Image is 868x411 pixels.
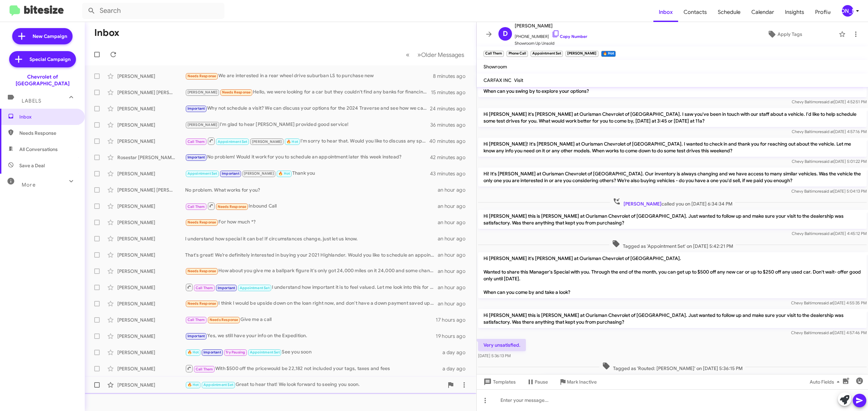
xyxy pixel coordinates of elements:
[210,318,238,322] span: Needs Response
[417,50,421,59] span: »
[225,350,245,354] span: Try Pausing
[185,381,444,389] div: Great to hear that! We look forward to seeing you soon.
[515,22,587,30] span: [PERSON_NAME]
[117,365,185,372] div: [PERSON_NAME]
[117,154,185,161] div: Rosestar [PERSON_NAME]
[478,309,867,328] p: Hi [PERSON_NAME] this is [PERSON_NAME] at Ourisman Chevrolet of [GEOGRAPHIC_DATA]. Just wanted to...
[185,121,430,129] div: I'm glad to hear [PERSON_NAME] provided good service!
[188,220,216,224] span: Needs Response
[438,187,471,193] div: an hour ago
[287,139,298,144] span: 🔥 Hot
[791,189,867,194] span: Chevy Baltimore [DATE] 5:04:13 PM
[185,72,433,80] div: We are interested in a rear wheel drive suburban LS to purchase new
[117,284,185,291] div: [PERSON_NAME]
[822,231,834,236] span: said at
[117,300,185,307] div: [PERSON_NAME]
[117,219,185,226] div: [PERSON_NAME]
[438,300,471,307] div: an hour ago
[438,219,471,226] div: an hour ago
[821,330,833,335] span: said at
[188,318,205,322] span: Call Them
[821,300,833,305] span: said at
[82,3,224,19] input: Search
[117,187,185,193] div: [PERSON_NAME] [PERSON_NAME]
[478,108,867,127] p: Hi [PERSON_NAME] it's [PERSON_NAME] at Ourisman Chevrolet of [GEOGRAPHIC_DATA]. I saw you've been...
[601,51,616,57] small: 🔥 Hot
[218,204,246,209] span: Needs Response
[484,77,511,83] span: CARFAX INC
[712,2,746,22] a: Schedule
[430,138,471,145] div: 40 minutes ago
[478,210,867,229] p: Hi [PERSON_NAME] this is [PERSON_NAME] at Ourisman Chevrolet of [GEOGRAPHIC_DATA]. Just wanted to...
[252,139,282,144] span: [PERSON_NAME]
[196,286,213,290] span: Call Them
[810,376,842,388] span: Auto Fields
[185,202,438,210] div: Inbound Call
[780,2,810,22] a: Insights
[733,28,835,40] button: Apply Tags
[478,339,526,351] p: Very unsatisfied.
[185,300,438,307] div: I think I would be upside down on the loan right now, and don't have a down payment saved up. Wha...
[185,218,438,226] div: For how much *?
[515,40,587,47] span: Showroom Up Unsold
[791,300,867,305] span: Chevy Baltimore [DATE] 4:55:35 PM
[484,51,504,57] small: Call Them
[185,235,438,242] div: I understand how special it can be! If circumstances change, just let us know.
[185,267,438,275] div: How about you give me a ballpark figure it's only got 24,000 miles on it 24,000 and some change
[792,231,867,236] span: Chevy Baltimore [DATE] 4:45:12 PM
[185,105,430,112] div: Why not schedule a visit? We can discuss your options for the 2024 Traverse and see how we can as...
[678,2,712,22] a: Contacts
[430,105,471,112] div: 24 minutes ago
[477,376,521,388] button: Templates
[185,332,436,340] div: Yes, we still have your info on the Expedition.
[438,268,471,275] div: an hour ago
[117,138,185,145] div: [PERSON_NAME]
[185,137,430,145] div: I'm sorry to hear that. Would you like to discuss any specific concerns? We're here to help and w...
[278,171,290,176] span: 🔥 Hot
[117,382,185,388] div: [PERSON_NAME]
[653,2,678,22] a: Inbox
[22,182,36,188] span: More
[438,284,471,291] div: an hour ago
[117,89,185,96] div: [PERSON_NAME] [PERSON_NAME]
[94,27,119,38] h1: Inbox
[746,2,780,22] a: Calendar
[503,28,508,39] span: D
[117,203,185,210] div: [PERSON_NAME]
[185,252,438,258] div: That's great! We’re definitely interested in buying your 2021 Highlander. Would you like to sched...
[482,376,516,388] span: Templates
[188,171,217,176] span: Appointment Set
[478,252,867,298] p: Hi [PERSON_NAME] it's [PERSON_NAME] at Ourisman Chevrolet of [GEOGRAPHIC_DATA]. Wanted to share t...
[117,349,185,356] div: [PERSON_NAME]
[19,146,58,153] span: All Conversations
[117,105,185,112] div: [PERSON_NAME]
[188,155,205,159] span: Important
[566,51,598,57] small: [PERSON_NAME]
[438,252,471,258] div: an hour ago
[218,286,235,290] span: Important
[188,139,205,144] span: Call Them
[792,99,867,104] span: Chevy Baltimore [DATE] 4:52:51 PM
[792,159,867,164] span: Chevy Baltimore [DATE] 5:01:22 PM
[599,362,745,372] span: Tagged as 'Routed: [PERSON_NAME]' on [DATE] 5:36:15 PM
[9,51,76,67] a: Special Campaign
[117,268,185,275] div: [PERSON_NAME]
[222,171,239,176] span: Important
[185,187,438,193] div: No problem. What works for you?
[842,5,853,17] div: [PERSON_NAME]
[810,2,836,22] span: Profile
[553,376,602,388] button: Mark Inactive
[535,376,548,388] span: Pause
[430,154,471,161] div: 42 minutes ago
[185,348,442,356] div: See you soon
[822,189,833,194] span: said at
[836,5,861,17] button: [PERSON_NAME]
[203,383,233,387] span: Appointment Set
[117,235,185,242] div: [PERSON_NAME]
[791,330,867,335] span: Chevy Baltimore [DATE] 4:57:46 PM
[240,286,270,290] span: Appointment Set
